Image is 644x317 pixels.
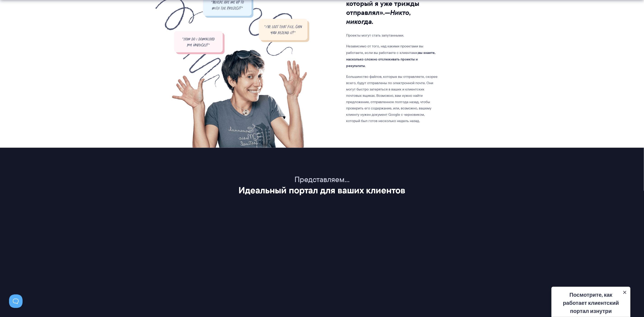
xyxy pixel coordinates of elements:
font: Проекты могут стать запутанными. [346,33,404,38]
font: Большинство файлов, которые вы отправляете, скорее всего, будут отправлены по электронной почте. ... [346,74,438,123]
font: Независимо от того, над какими проектами вы работаете, если вы работаете с клиентами, [346,44,423,55]
font: —Никто, никогда. [346,7,411,27]
font: Представляем… [294,174,350,185]
font: . [365,63,366,68]
font: Идеальный портал для ваших клиентов [239,183,405,197]
iframe: Переключить поддержку клиентов [9,294,23,308]
font: вы знаете, насколько сложно отслеживать проекты и результаты [346,50,436,68]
